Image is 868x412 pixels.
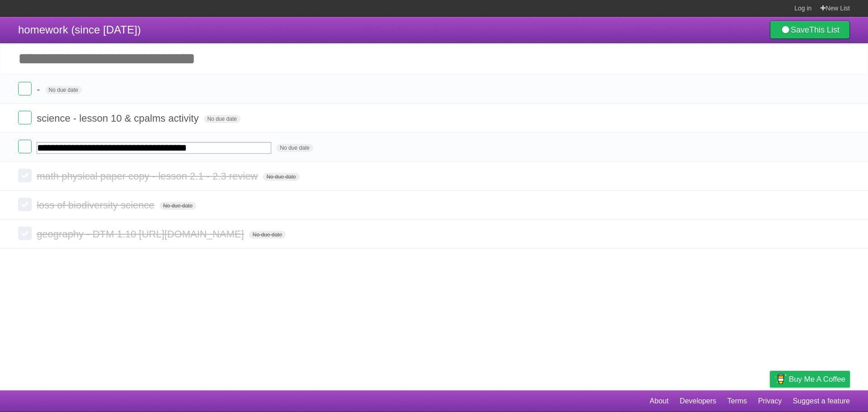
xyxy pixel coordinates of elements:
span: - [37,84,42,95]
span: math physical paper copy - lesson 2.1 - 2.3 review [37,170,260,182]
a: Terms [727,393,747,410]
a: SaveThis List [770,21,850,39]
label: Done [18,227,32,240]
a: Buy me a coffee [770,371,850,388]
b: This List [809,25,840,34]
label: Done [18,140,32,153]
a: Suggest a feature [793,393,850,410]
span: No due date [204,115,241,123]
label: Done [18,82,32,95]
span: science - lesson 10 & cpalms activity [37,113,201,124]
span: Buy me a coffee [789,371,845,387]
span: No due date [160,202,196,210]
a: Privacy [758,393,782,410]
span: No due date [45,86,82,94]
span: No due date [276,144,313,152]
span: geography - DTM 1.10 [URL][DOMAIN_NAME] [37,228,246,240]
span: homework (since [DATE]) [18,24,141,36]
img: Buy me a coffee [774,371,787,387]
label: Done [18,198,32,211]
span: No due date [249,231,286,239]
span: loss of biodiversity science [37,199,156,211]
a: About [650,393,669,410]
span: No due date [263,173,299,181]
label: Done [18,111,32,124]
label: Done [18,169,32,182]
a: Developers [679,393,716,410]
